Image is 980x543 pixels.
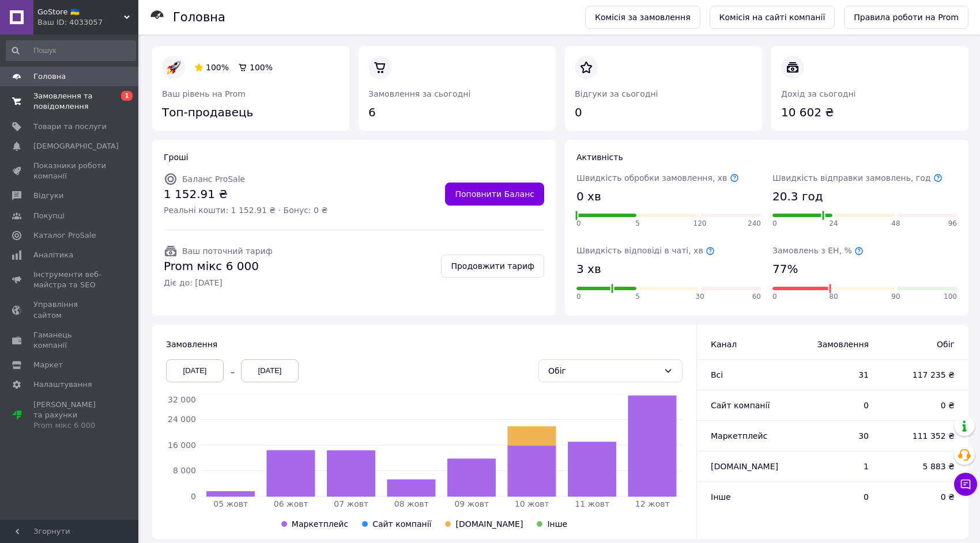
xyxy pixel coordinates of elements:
span: Маркетплейс [292,519,348,529]
tspan: 12 жовт [635,499,670,508]
span: 96 [948,219,957,229]
a: Продовжити тариф [441,255,544,278]
span: Головна [33,71,66,82]
span: Показники роботи компанії [33,161,107,181]
span: Каталог ProSale [33,230,96,241]
span: 0 [801,491,869,503]
div: [DATE] [241,359,299,382]
button: Чат з покупцем [954,473,977,496]
span: 30 [801,430,869,442]
span: 100% [250,63,273,72]
span: Сайт компанії [711,401,770,410]
span: 5 [635,219,640,229]
span: 100 [944,292,957,302]
span: 100% [206,63,229,72]
span: Замовлення та повідомлення [33,91,107,112]
span: Діє до: [DATE] [164,277,273,288]
span: [DOMAIN_NAME] [711,462,778,471]
span: Замовлення [801,339,869,350]
span: 5 [635,292,640,302]
span: Маркетплейс [711,431,767,441]
span: 77% [772,261,798,278]
span: 31 [801,369,869,381]
div: [DATE] [166,359,224,382]
span: Інше [547,519,567,529]
span: Реальні кошти: 1 152.91 ₴ · Бонус: 0 ₴ [164,204,327,216]
span: 0 [576,219,581,229]
span: Налаштування [33,379,92,390]
span: [DOMAIN_NAME] [455,519,523,529]
span: 1 152.91 ₴ [164,186,327,203]
span: 0 ₴ [892,400,955,411]
tspan: 10 жовт [515,499,549,508]
span: Обіг [892,339,955,350]
a: Комісія за замовлення [585,6,700,29]
span: Замовлення [166,340,217,349]
span: 0 ₴ [892,491,955,503]
span: Сайт компанії [372,519,431,529]
a: Правила роботи на Prom [844,6,968,29]
span: Швидкість відповіді в чаті, хв [576,246,715,255]
span: Баланс ProSale [182,174,245,184]
span: Покупці [33,211,65,221]
span: Канал [711,340,737,349]
span: 60 [752,292,761,302]
tspan: 16 000 [168,441,196,450]
tspan: 32 000 [168,395,196,404]
a: Комісія на сайті компанії [710,6,835,29]
span: 0 [801,400,869,411]
span: Ваш поточний тариф [182,246,273,256]
a: Поповнити Баланс [445,183,544,206]
tspan: 11 жовт [575,499,609,508]
span: [PERSON_NAME] та рахунки [33,400,107,431]
span: 0 [772,219,777,229]
tspan: 08 жовт [394,499,429,508]
span: 120 [693,219,707,229]
span: Активність [576,153,623,162]
tspan: 09 жовт [454,499,489,508]
span: Швидкість відправки замовлень, год [772,173,943,183]
span: 1 [121,91,133,101]
span: Інструменти веб-майстра та SEO [33,269,107,290]
span: 48 [891,219,900,229]
tspan: 05 жовт [213,499,248,508]
h1: Головна [173,10,225,24]
span: Prom мікс 6 000 [164,258,273,275]
span: 111 352 ₴ [892,430,955,442]
span: Інше [711,492,731,502]
span: [DEMOGRAPHIC_DATA] [33,141,119,151]
span: 240 [748,219,761,229]
span: 1 [801,461,869,472]
span: 80 [829,292,838,302]
div: Prom мікс 6 000 [33,420,107,431]
div: Обіг [548,364,659,377]
span: 0 хв [576,188,601,205]
span: Гаманець компанії [33,330,107,351]
tspan: 8 000 [173,466,196,475]
span: Швидкість обробки замовлення, хв [576,173,739,183]
tspan: 07 жовт [334,499,368,508]
span: Управління сайтом [33,299,107,320]
span: 24 [829,219,838,229]
span: Маркет [33,360,63,370]
span: 117 235 ₴ [892,369,955,381]
span: Аналітика [33,250,73,260]
span: 90 [891,292,900,302]
span: Товари та послуги [33,121,107,132]
tspan: 0 [191,492,196,501]
span: GoStore 🇺🇦 [37,7,124,17]
span: 5 883 ₴ [892,461,955,472]
div: Ваш ID: 4033057 [37,17,138,28]
span: 0 [576,292,581,302]
span: 0 [772,292,777,302]
span: 30 [695,292,704,302]
span: 20.3 год [772,188,823,205]
input: Пошук [6,40,136,61]
span: 3 хв [576,261,601,278]
span: Відгуки [33,191,63,201]
span: Замовлень з ЕН, % [772,246,864,255]
span: Всi [711,370,723,379]
tspan: 06 жовт [274,499,308,508]
span: Гроші [164,153,189,162]
tspan: 24 000 [168,415,196,424]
